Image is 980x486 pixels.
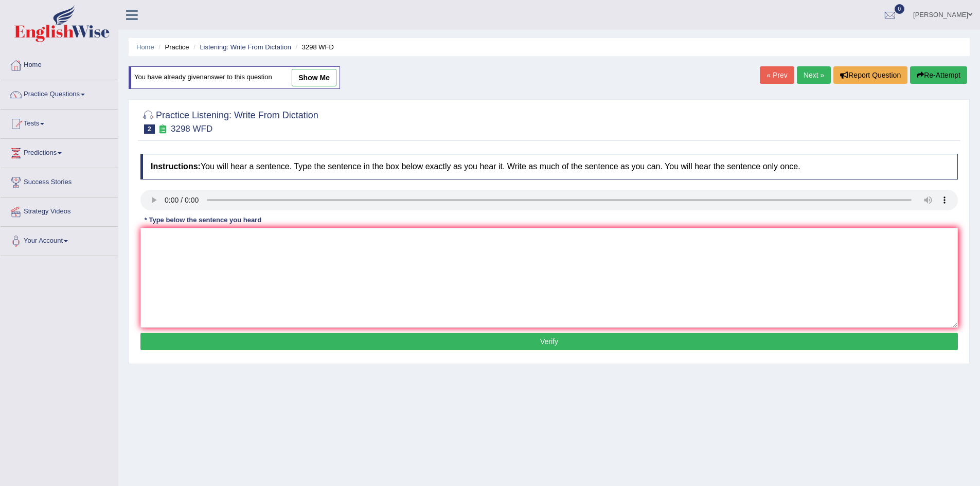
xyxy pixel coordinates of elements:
[1,51,118,77] a: Home
[1,197,118,223] a: Strategy Videos
[140,108,318,134] h2: Practice Listening: Write From Dictation
[200,43,291,51] a: Listening: Write From Dictation
[895,4,905,14] span: 0
[1,80,118,106] a: Practice Questions
[129,66,340,89] div: You have already given answer to this question
[1,227,118,253] a: Your Account
[157,124,168,134] small: Exam occurring question
[151,162,201,171] b: Instructions:
[292,69,336,86] a: show me
[140,333,958,350] button: Verify
[136,43,154,51] a: Home
[1,110,118,135] a: Tests
[171,124,212,134] small: 3298 WFD
[1,139,118,165] a: Predictions
[144,124,155,134] span: 2
[760,66,794,84] a: « Prev
[156,42,189,52] li: Practice
[1,168,118,194] a: Success Stories
[140,215,265,225] div: * Type below the sentence you heard
[910,66,967,84] button: Re-Attempt
[140,154,958,179] h4: You will hear a sentence. Type the sentence in the box below exactly as you hear it. Write as muc...
[833,66,907,84] button: Report Question
[293,42,334,52] li: 3298 WFD
[797,66,831,84] a: Next »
